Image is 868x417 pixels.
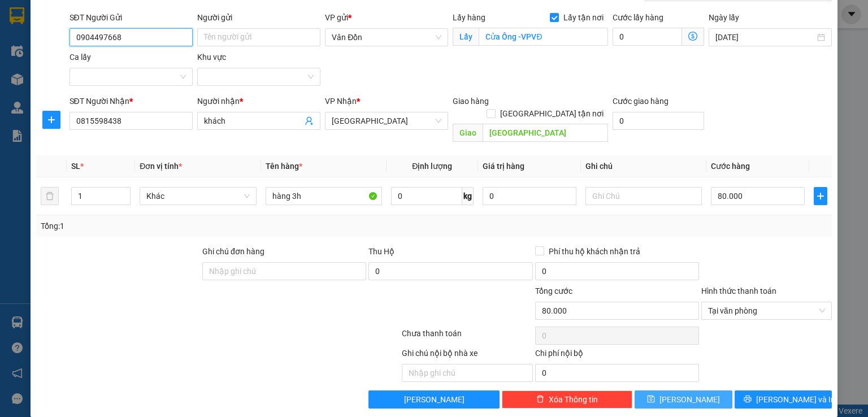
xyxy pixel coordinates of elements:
[659,393,720,406] span: [PERSON_NAME]
[453,28,479,46] span: Lấy
[462,187,474,205] span: kg
[708,302,825,319] span: Tại văn phòng
[368,247,394,256] span: Thu Hộ
[502,390,632,409] button: deleteXóa Thông tin
[756,393,835,406] span: [PERSON_NAME] và In
[711,162,750,171] span: Cước hàng
[202,262,366,280] input: Ghi chú đơn hàng
[71,162,80,171] span: SL
[701,286,776,296] label: Hình thức thanh toán
[613,112,704,130] input: Cước giao hàng
[535,286,572,296] span: Tổng cước
[146,188,249,205] span: Khác
[709,13,739,22] label: Ngày lấy
[70,11,193,24] div: SĐT Người Gửi
[814,187,827,205] button: plus
[479,28,608,46] input: Lấy tận nơi
[585,187,702,205] input: Ghi Chú
[496,107,608,120] span: [GEOGRAPHIC_DATA] tận nơi
[544,245,645,258] span: Phí thu hộ khách nhận trả
[688,32,697,41] span: dollar-circle
[325,11,448,24] div: VP gửi
[635,390,732,409] button: save[PERSON_NAME]
[483,162,524,171] span: Giá trị hàng
[402,347,532,364] div: Ghi chú nội bộ nhà xe
[266,162,302,171] span: Tên hàng
[70,53,91,62] label: Ca lấy
[559,11,608,24] span: Lấy tận nơi
[42,111,60,129] button: plus
[368,390,499,409] button: [PERSON_NAME]
[197,51,320,63] div: Khu vực
[325,97,357,106] span: VP Nhận
[715,31,815,44] input: Ngày lấy
[735,390,832,409] button: printer[PERSON_NAME] và In
[613,97,669,106] label: Cước giao hàng
[140,162,182,171] span: Đơn vị tính
[483,124,608,142] input: Dọc đường
[412,162,452,171] span: Định lượng
[41,220,336,232] div: Tổng: 1
[453,97,489,106] span: Giao hàng
[202,247,264,256] label: Ghi chú đơn hàng
[401,327,533,347] div: Chưa thanh toán
[535,347,699,364] div: Chi phí nội bộ
[402,364,532,382] input: Nhập ghi chú
[197,11,320,24] div: Người gửi
[197,95,320,107] div: Người nhận
[266,187,382,205] input: VD: Bàn, Ghế
[613,28,682,46] input: Cước lấy hàng
[647,395,655,404] span: save
[536,395,544,404] span: delete
[43,115,60,124] span: plus
[581,155,706,177] th: Ghi chú
[404,393,465,406] span: [PERSON_NAME]
[305,116,314,125] span: user-add
[744,395,752,404] span: printer
[453,13,485,22] span: Lấy hàng
[70,95,193,107] div: SĐT Người Nhận
[483,187,576,205] input: 0
[613,13,663,22] label: Cước lấy hàng
[41,187,59,205] button: delete
[549,393,598,406] span: Xóa Thông tin
[332,29,441,46] span: Vân Đồn
[453,124,483,142] span: Giao
[814,192,827,201] span: plus
[332,112,441,129] span: Hà Nội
